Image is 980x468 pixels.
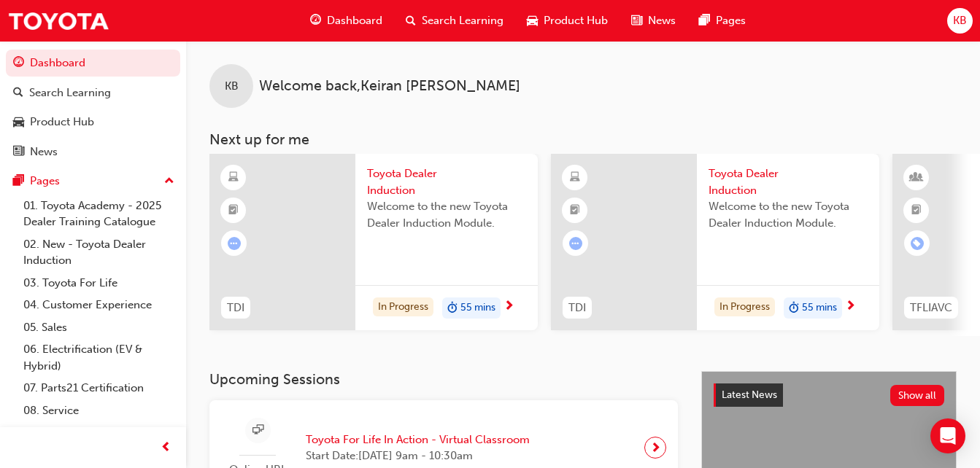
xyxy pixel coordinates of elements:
[13,87,23,100] span: search-icon
[18,272,180,295] a: 03. Toyota For Life
[620,6,687,36] a: news-iconNews
[394,6,515,36] a: search-iconSearch Learning
[367,198,526,231] span: Welcome to the new Toyota Dealer Induction Module.
[228,237,241,250] span: learningRecordVerb_ATTEMPT-icon
[6,139,180,165] a: News
[709,198,868,231] span: Welcome to the new Toyota Dealer Induction Module.
[252,421,263,440] span: sessionType_ONLINE_URL-icon
[18,338,180,377] a: 06. Electrification (EV & Hybrid)
[570,168,580,187] span: learningResourceType_ELEARNING-icon
[367,165,526,198] span: Toyota Dealer Induction
[13,146,24,159] span: news-icon
[30,114,94,130] div: Product Hub
[6,50,180,77] a: Dashboard
[13,175,24,188] span: pages-icon
[890,385,945,406] button: Show all
[29,85,111,101] div: Search Learning
[228,168,239,187] span: learningResourceType_ELEARNING-icon
[722,389,777,401] span: Latest News
[422,12,503,29] span: Search Learning
[18,421,180,444] a: 09. Technical Training
[13,57,24,70] span: guage-icon
[18,399,180,422] a: 08. Service
[789,299,799,318] span: duration-icon
[911,201,922,220] span: booktick-icon
[18,377,180,399] a: 07. Parts21 Certification
[845,300,856,313] span: next-icon
[714,383,944,407] a: Latest NewsShow all
[716,12,746,29] span: Pages
[503,300,514,313] span: next-icon
[209,154,538,330] a: TDIToyota Dealer InductionWelcome to the new Toyota Dealer Induction Module.In Progressduration-i...
[515,6,620,36] a: car-iconProduct Hub
[164,172,174,191] span: up-icon
[18,294,180,316] a: 04. Customer Experience
[310,12,321,30] span: guage-icon
[714,297,775,317] div: In Progress
[544,12,608,29] span: Product Hub
[161,439,171,457] span: prev-icon
[947,8,973,34] button: KB
[460,300,495,316] span: 55 mins
[6,168,180,195] button: Pages
[373,297,433,317] div: In Progress
[911,237,924,250] span: learningRecordVerb_ENROLL-icon
[568,300,586,316] span: TDI
[551,154,879,330] a: TDIToyota Dealer InductionWelcome to the new Toyota Dealer Induction Module.In Progressduration-i...
[298,6,394,36] a: guage-iconDashboard
[527,12,538,30] span: car-icon
[228,201,239,220] span: booktick-icon
[259,78,520,95] span: Welcome back , Keiran [PERSON_NAME]
[186,131,980,148] h3: Next up for me
[406,12,416,30] span: search-icon
[13,116,24,129] span: car-icon
[209,371,678,388] h3: Upcoming Sessions
[648,12,676,29] span: News
[18,195,180,233] a: 01. Toyota Academy - 2025 Dealer Training Catalogue
[631,12,642,30] span: news-icon
[650,437,661,458] span: next-icon
[7,4,109,37] img: Trak
[699,12,710,30] span: pages-icon
[910,300,952,316] span: TFLIAVC
[709,165,868,198] span: Toyota Dealer Induction
[6,47,180,168] button: DashboardSearch LearningProduct HubNews
[30,144,58,160] div: News
[802,300,837,316] span: 55 mins
[687,6,757,36] a: pages-iconPages
[953,12,967,29] span: KB
[18,316,180,339] a: 05. Sales
[306,448,530,464] span: Start Date: [DATE] 9am - 10:30am
[327,12,382,29] span: Dashboard
[6,109,180,136] a: Product Hub
[447,299,458,318] span: duration-icon
[930,418,965,453] div: Open Intercom Messenger
[6,79,180,106] a: Search Learning
[569,237,582,250] span: learningRecordVerb_ATTEMPT-icon
[225,78,239,95] span: KB
[227,300,244,316] span: TDI
[911,168,922,187] span: learningResourceType_INSTRUCTOR_LED-icon
[306,432,530,448] span: Toyota For Life In Action - Virtual Classroom
[570,201,580,220] span: booktick-icon
[18,233,180,272] a: 02. New - Toyota Dealer Induction
[30,173,60,190] div: Pages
